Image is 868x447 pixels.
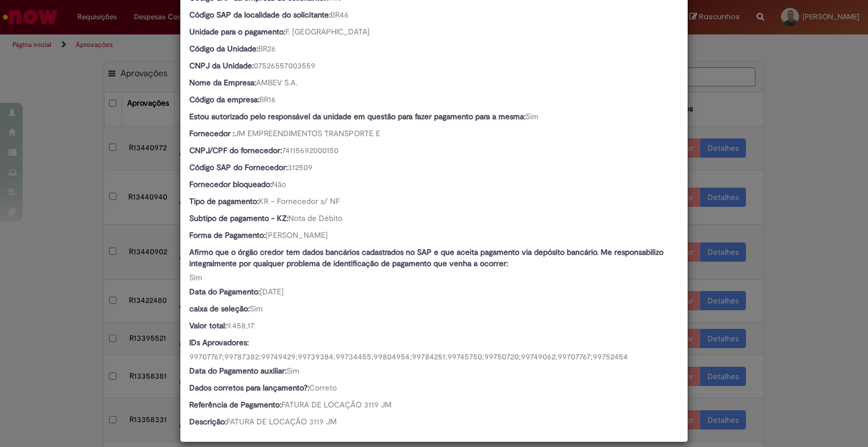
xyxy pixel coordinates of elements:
[189,287,260,297] b: Data do Pagamento:
[282,145,338,155] span: 74115692000150
[258,44,276,54] span: BR26
[227,416,337,427] span: FATURA DE LOCAÇÃO 3119 JM
[189,196,259,206] b: Tipo de pagamento:
[189,213,288,223] b: Subtipo de pagamento - KZ:
[235,128,380,138] span: JM EMPREENDIMENTOS TRANSPORTE E
[526,111,539,121] span: Sim
[189,10,331,20] b: Código SAP da localidade do solicitante:
[189,111,526,121] b: Estou autorizado pelo responsável da unidade em questão para fazer pagamento para a mesma:
[189,145,282,155] b: CNPJ/CPF do fornecedor:
[285,27,370,37] span: F. [GEOGRAPHIC_DATA]
[288,213,342,223] span: Nota de Débito
[256,77,297,88] span: AMBEV S.A.
[189,77,256,88] b: Nome da Empresa:
[250,303,263,314] span: Sim
[189,94,259,105] b: Código da empresa:
[189,337,249,348] b: IDs Aprovadores:
[331,10,349,20] span: BR46
[189,27,285,37] b: Unidade para o pagamento:
[189,60,254,71] b: CNPJ da Unidade:
[259,196,340,206] span: KR – Fornecedor s/ NF
[189,128,235,138] b: Fornecedor :
[189,400,281,410] b: Referência de Pagamento:
[189,303,250,314] b: caixa de seleção:
[287,366,300,376] span: Sim
[254,60,315,71] span: 07526557003559
[227,320,254,331] span: 9.458,17
[189,247,663,268] b: Afirmo que o órgão credor tem dados bancários cadastrados no SAP e que aceita pagamento via depós...
[272,179,286,189] span: Não
[189,366,287,376] b: Data do Pagamento auxiliar:
[189,179,272,189] b: Fornecedor bloqueado:
[189,162,288,172] b: Código SAP do Fornecedor:
[189,272,202,283] span: Sim
[189,320,227,331] b: Valor total:
[260,287,284,297] span: [DATE]
[259,94,276,105] span: BR16
[189,383,309,393] b: Dados corretos para lançamento?:
[189,416,227,427] b: Descrição:
[189,351,628,362] span: 99707767;99787382;99749429;99739384;99734455;99804954;99784251;99745750;99750720;99749062;9970776...
[309,383,337,393] span: Correto
[189,44,258,54] b: Código da Unidade:
[281,400,392,410] span: FATURA DE LOCAÇÃO 3119 JM
[288,162,313,172] span: 312509
[189,230,266,240] b: Forma de Pagamento:
[266,230,328,240] span: [PERSON_NAME]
